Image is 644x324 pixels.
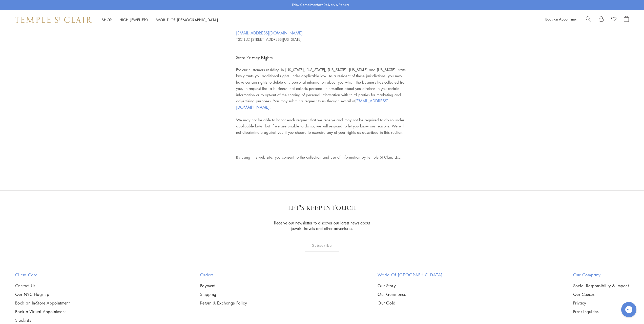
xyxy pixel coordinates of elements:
a: Return & Exchange Policy [200,300,247,306]
span: TSC LLC [STREET_ADDRESS][US_STATE] [236,30,303,42]
nav: Main navigation [102,17,218,23]
a: Press Inquiries [573,309,629,314]
p: Enjoy Complimentary Delivery & Returns [292,2,349,7]
a: Our Gold [378,300,443,306]
h2: Our Company [573,272,629,278]
h2: Orders [200,272,247,278]
img: Temple St. Clair [15,17,92,23]
a: ShopShop [102,17,112,22]
a: Our Gemstones [378,292,443,297]
span: For our customers residing in [US_STATE], [US_STATE], [US_STATE], [US_STATE] and [US_STATE], stat... [236,67,407,135]
a: Our Story [378,283,443,289]
a: Stockists [15,317,70,323]
p: Receive our newsletter to discover our latest news about jewels, travels and other adventures. [271,220,373,231]
a: View Wishlist [611,16,616,24]
a: Open Shopping Bag [624,16,629,24]
p: LET'S KEEP IN TOUCH [288,204,356,213]
iframe: Gorgias live chat messenger [619,300,639,319]
a: Shipping [200,292,247,297]
h2: State Privacy Rights [236,54,408,62]
a: Payment [200,283,247,289]
a: Contact Us [15,283,70,289]
a: High JewelleryHigh Jewellery [119,17,149,22]
a: World of [DEMOGRAPHIC_DATA]World of [DEMOGRAPHIC_DATA] [156,17,218,22]
a: Social Responsibility & Impact [573,283,629,289]
h2: World of [GEOGRAPHIC_DATA] [378,272,443,278]
a: Privacy [573,300,629,306]
a: [EMAIL_ADDRESS][DOMAIN_NAME] [236,30,303,36]
a: Book a Virtual Appointment [15,309,70,314]
a: Book an In-Store Appointment [15,300,70,306]
a: Book an Appointment [545,16,578,22]
a: Our NYC Flagship [15,292,70,297]
a: Search [586,16,591,24]
p: By using this web site, you consent to the collection and use of information by Temple St Clair, ... [236,154,408,160]
div: Subscribe [305,239,339,252]
a: Our Causes [573,292,629,297]
h2: Client Care [15,272,70,278]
